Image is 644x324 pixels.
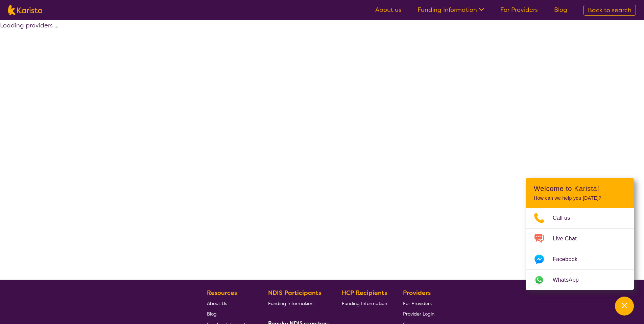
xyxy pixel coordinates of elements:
[342,298,387,308] a: Funding Information
[207,308,252,319] a: Blog
[342,289,387,297] b: HCP Recipients
[588,6,631,14] span: Back to search
[534,195,626,201] p: How can we help you [DATE]?
[526,270,634,290] a: Web link opens in a new tab.
[403,298,434,308] a: For Providers
[268,298,326,308] a: Funding Information
[554,6,567,14] a: Blog
[553,275,587,285] span: WhatsApp
[403,300,432,306] span: For Providers
[268,300,313,306] span: Funding Information
[583,5,636,16] a: Back to search
[8,5,42,15] img: Karista logo
[375,6,401,14] a: About us
[207,311,217,317] span: Blog
[342,300,387,306] span: Funding Information
[207,300,227,306] span: About Us
[526,208,634,290] ul: Choose channel
[403,289,431,297] b: Providers
[615,297,634,316] button: Channel Menu
[403,311,434,317] span: Provider Login
[418,6,484,14] a: Funding Information
[500,6,538,14] a: For Providers
[207,289,237,297] b: Resources
[268,289,321,297] b: NDIS Participants
[553,213,578,223] span: Call us
[207,298,252,308] a: About Us
[403,308,434,319] a: Provider Login
[553,254,586,264] span: Facebook
[526,178,634,290] div: Channel Menu
[534,185,626,193] h2: Welcome to Karista!
[553,234,585,244] span: Live Chat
